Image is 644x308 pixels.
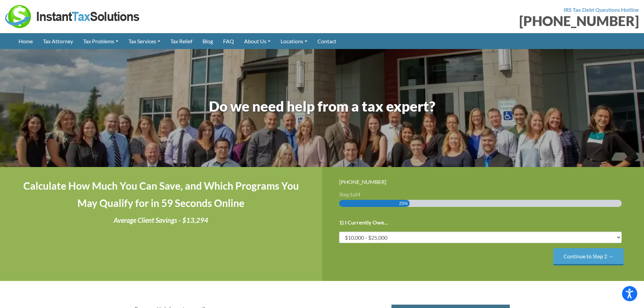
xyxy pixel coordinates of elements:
a: Blog [197,33,218,49]
a: Tax Services [123,33,165,49]
a: Tax Relief [165,33,197,49]
img: Instant Tax Solutions Logo [5,5,140,28]
label: 1) I Currently Owe... [339,219,388,226]
a: Instant Tax Solutions Logo [5,13,140,19]
a: Tax Attorney [38,33,78,49]
a: About Us [239,33,276,49]
div: [PHONE_NUMBER] [339,177,627,186]
a: FAQ [218,33,239,49]
a: Home [14,33,38,49]
div: [PHONE_NUMBER] [327,14,639,28]
h3: Step of [339,192,627,197]
span: 4 [357,191,360,197]
strong: IRS Tax Debt Questions Hotline [564,6,639,13]
span: 25% [399,200,408,207]
a: Contact [312,33,341,49]
h1: Do we need help from a tax expert? [135,96,510,116]
input: Continue to Step 2 → [553,248,624,265]
span: 1 [350,191,353,197]
i: Average Client Savings - $13,294 [114,216,208,224]
a: Locations [276,33,312,49]
a: Tax Problems [78,33,123,49]
h4: Calculate How Much You Can Save, and Which Programs You May Qualify for in 59 Seconds Online [17,177,305,212]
